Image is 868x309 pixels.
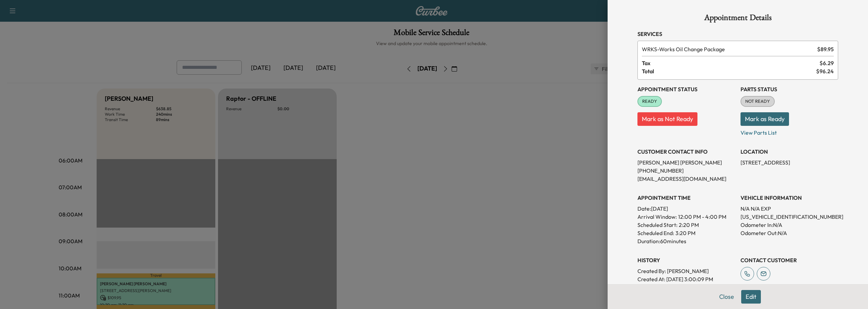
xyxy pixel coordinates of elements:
[741,98,774,105] span: NOT READY
[741,221,838,229] p: Odometer In: N/A
[637,256,735,264] h3: History
[741,158,838,167] p: [STREET_ADDRESS]
[637,175,735,183] p: [EMAIL_ADDRESS][DOMAIN_NAME]
[642,45,814,53] span: Works Oil Change Package
[642,67,816,75] span: Total
[637,267,735,275] p: Created By : [PERSON_NAME]
[741,148,838,156] h3: LOCATION
[741,205,838,213] p: N/A N/A EXP
[675,229,695,237] p: 3:20 PM
[637,148,735,156] h3: CUSTOMER CONTACT INFO
[817,45,834,53] span: $ 89.95
[637,194,735,202] h3: APPOINTMENT TIME
[637,112,697,126] button: Mark as Not Ready
[741,85,838,93] h3: Parts Status
[741,213,838,221] p: [US_VEHICLE_IDENTIFICATION_NUMBER]
[637,275,735,283] p: Created At : [DATE] 3:00:09 PM
[715,290,738,304] button: Close
[637,213,735,221] p: Arrival Window:
[637,283,735,291] p: Modified By : Jyair Means
[741,194,838,202] h3: VEHICLE INFORMATION
[637,30,838,38] h3: Services
[816,67,834,75] span: $ 96.24
[637,221,677,229] p: Scheduled Start:
[678,213,726,221] span: 12:00 PM - 4:00 PM
[642,59,820,67] span: Tax
[679,221,699,229] p: 2:20 PM
[741,256,838,264] h3: CONTACT CUSTOMER
[637,85,735,93] h3: Appointment Status
[637,167,735,175] p: [PHONE_NUMBER]
[637,158,735,167] p: [PERSON_NAME] [PERSON_NAME]
[638,98,661,105] span: READY
[637,205,735,213] p: Date: [DATE]
[741,229,838,237] p: Odometer Out: N/A
[741,112,789,126] button: Mark as Ready
[637,237,735,245] p: Duration: 60 minutes
[741,290,761,304] button: Edit
[637,14,838,24] h1: Appointment Details
[820,59,834,67] span: $ 6.29
[741,126,838,137] p: View Parts List
[637,229,674,237] p: Scheduled End:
